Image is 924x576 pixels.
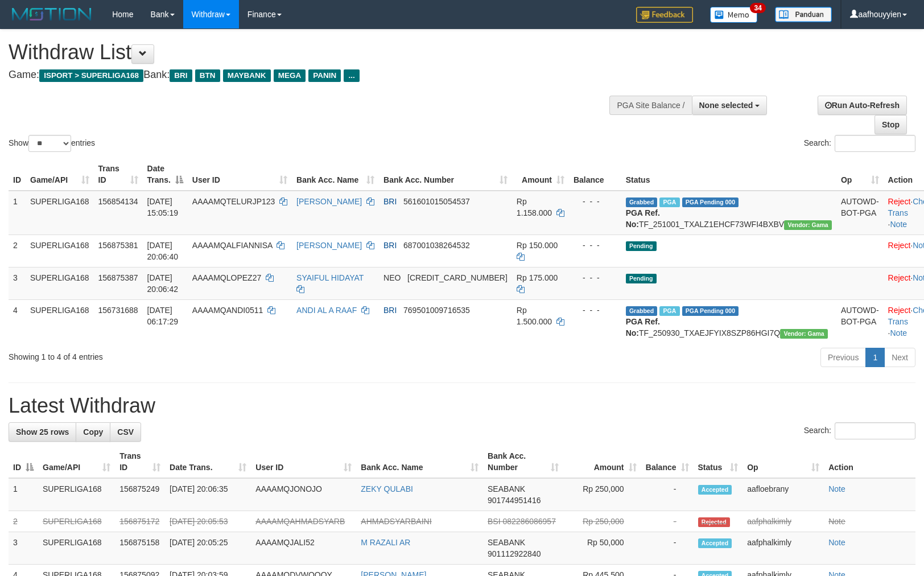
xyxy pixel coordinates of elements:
[9,135,95,152] label: Show entries
[574,196,617,207] div: - - -
[626,317,660,338] b: PGA Ref. No:
[195,69,220,82] span: BTN
[784,220,832,230] span: Vendor URL: https://trx31.1velocity.biz
[192,306,263,315] span: AAAAMQANDI0511
[9,446,38,478] th: ID: activate to sort column descending
[344,69,359,82] span: ...
[26,191,94,235] td: SUPERLIGA168
[775,7,832,22] img: panduan.png
[274,69,306,82] span: MEGA
[9,299,26,343] td: 4
[483,446,563,478] th: Bank Acc. Number: activate to sort column ascending
[356,446,483,478] th: Bank Acc. Name: activate to sort column ascending
[115,446,165,478] th: Trans ID: activate to sort column ascending
[9,511,38,532] td: 2
[192,241,273,250] span: AAAAMQALFIANNISA
[574,305,617,316] div: - - -
[888,273,911,282] a: Reject
[26,158,94,191] th: Game/API: activate to sort column ascending
[836,158,884,191] th: Op: activate to sort column ascending
[192,273,261,282] span: AAAAMQLOPEZ27
[517,273,558,282] span: Rp 175.000
[361,517,431,526] a: AHMADSYARBAINI
[379,158,512,191] th: Bank Acc. Number: activate to sort column ascending
[83,427,103,437] span: Copy
[574,272,617,283] div: - - -
[824,446,915,478] th: Action
[569,158,621,191] th: Balance
[165,446,251,478] th: Date Trans.: activate to sort column ascending
[698,538,732,548] span: Accepted
[403,306,470,315] span: Copy 769501009716535 to clipboard
[76,422,110,442] a: Copy
[94,158,143,191] th: Trans ID: activate to sort column ascending
[750,3,765,13] span: 34
[251,532,356,565] td: AAAAMQJALI52
[626,274,657,283] span: Pending
[626,208,660,229] b: PGA Ref. No:
[117,427,134,437] span: CSV
[621,191,836,235] td: TF_251001_TXALZ1EHCF73WFI4BXBV
[828,517,845,526] a: Note
[517,241,558,250] span: Rp 150.000
[742,532,824,565] td: aafphalkimly
[98,306,138,315] span: 156731688
[710,7,758,23] img: Button%20Memo.svg
[692,96,768,115] button: None selected
[828,538,845,547] a: Note
[621,158,836,191] th: Status
[9,41,605,64] h1: Withdraw List
[383,241,397,250] span: BRI
[503,517,556,526] span: Copy 082286086957 to clipboard
[804,422,915,439] label: Search:
[143,158,188,191] th: Date Trans.: activate to sort column descending
[296,241,362,250] a: [PERSON_NAME]
[361,538,410,547] a: M RAZALI AR
[641,478,694,511] td: -
[38,532,115,565] td: SUPERLIGA168
[742,478,824,511] td: aafloebrany
[296,273,364,282] a: SYAIFUL HIDAYAT
[39,69,143,82] span: ISPORT > SUPERLIGA168
[9,158,26,191] th: ID
[835,422,915,439] input: Search:
[836,191,884,235] td: AUTOWD-BOT-PGA
[828,484,845,493] a: Note
[165,478,251,511] td: [DATE] 20:06:35
[780,329,828,339] span: Vendor URL: https://trx31.1velocity.biz
[804,135,915,152] label: Search:
[517,306,552,326] span: Rp 1.500.000
[147,306,179,326] span: [DATE] 06:17:29
[641,511,694,532] td: -
[574,240,617,251] div: - - -
[659,306,679,316] span: Marked by aafromsomean
[170,69,192,82] span: BRI
[488,484,525,493] span: SEABANK
[820,348,866,367] a: Previous
[9,69,605,81] h4: Game: Bank:
[488,517,501,526] span: BSI
[626,306,658,316] span: Grabbed
[110,422,141,442] a: CSV
[742,511,824,532] td: aafphalkimly
[383,197,397,206] span: BRI
[9,394,915,417] h1: Latest Withdraw
[9,422,76,442] a: Show 25 rows
[26,267,94,299] td: SUPERLIGA168
[609,96,691,115] div: PGA Site Balance /
[890,220,907,229] a: Note
[9,191,26,235] td: 1
[403,197,470,206] span: Copy 561601015054537 to clipboard
[251,511,356,532] td: AAAAMQAHMADSYARB
[403,241,470,250] span: Copy 687001038264532 to clipboard
[874,115,907,134] a: Stop
[165,511,251,532] td: [DATE] 20:05:53
[38,478,115,511] td: SUPERLIGA168
[563,511,641,532] td: Rp 250,000
[682,306,739,316] span: PGA Pending
[361,484,413,493] a: ZEKY QULABI
[223,69,271,82] span: MAYBANK
[188,158,292,191] th: User ID: activate to sort column ascending
[9,234,26,267] td: 2
[742,446,824,478] th: Op: activate to sort column ascending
